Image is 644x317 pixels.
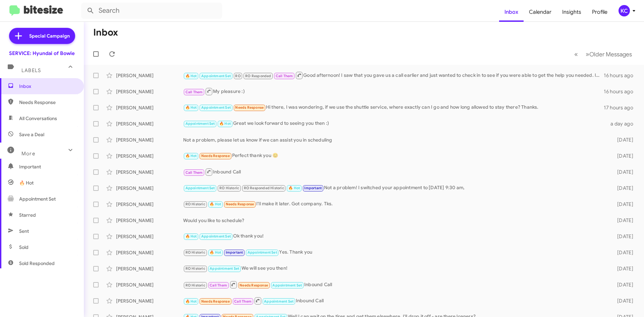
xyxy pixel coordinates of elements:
[183,104,604,111] div: Hi there, I was wondering, if we use the shuttle service, where exactly can I go and how long all...
[185,170,203,175] span: Call Them
[116,233,183,240] div: [PERSON_NAME]
[19,115,57,122] span: All Conversations
[185,266,205,271] span: RO Historic
[589,51,632,58] span: Older Messages
[19,212,36,218] span: Starred
[183,280,606,289] div: Inbound Call
[606,298,639,304] div: [DATE]
[606,153,639,159] div: [DATE]
[21,151,35,157] span: More
[183,249,606,256] div: Yes. Thank you
[226,202,254,206] span: Needs Response
[235,74,240,78] span: RO
[185,74,197,78] span: 🔥 Hot
[185,234,197,239] span: 🔥 Hot
[235,105,264,110] span: Needs Response
[183,232,606,240] div: Ok thank you!
[183,120,606,127] div: Great we look forward to seeing you then :)
[116,185,183,192] div: [PERSON_NAME]
[587,2,613,22] a: Profile
[613,5,637,16] button: KC
[116,104,183,111] div: [PERSON_NAME]
[183,265,606,272] div: We will see you then!
[244,186,284,190] span: RO Responded Historic
[276,74,293,78] span: Call Them
[116,120,183,127] div: [PERSON_NAME]
[570,47,582,61] button: Previous
[183,137,606,143] div: Not a problem, please let us know if we can assist you in scheduling
[606,281,639,288] div: [DATE]
[234,299,252,304] span: Call Them
[210,283,227,287] span: Call Them
[19,131,44,138] span: Save a Deal
[21,67,41,73] span: Labels
[116,265,183,272] div: [PERSON_NAME]
[606,120,639,127] div: a day ago
[524,2,557,22] a: Calendar
[183,71,604,80] div: Good afternoon! I saw that you gave us a call earlier and just wanted to check in to see if you w...
[19,196,56,202] span: Appointment Set
[201,299,230,304] span: Needs Response
[185,250,205,255] span: RO Historic
[116,88,183,95] div: [PERSON_NAME]
[499,2,524,22] a: Inbox
[116,169,183,175] div: [PERSON_NAME]
[116,137,183,143] div: [PERSON_NAME]
[116,217,183,224] div: [PERSON_NAME]
[116,201,183,208] div: [PERSON_NAME]
[219,186,239,190] span: RO Historic
[19,260,55,267] span: Sold Responded
[185,283,205,287] span: RO Historic
[210,250,221,255] span: 🔥 Hot
[245,74,271,78] span: RO Responded
[582,47,636,61] button: Next
[619,5,630,16] div: KC
[571,47,636,61] nav: Page navigation example
[185,186,215,190] span: Appointment Set
[183,217,606,224] div: Would you like to schedule?
[19,179,34,186] span: 🔥 Hot
[606,169,639,175] div: [DATE]
[19,99,76,106] span: Needs Response
[201,154,230,158] span: Needs Response
[183,168,606,176] div: Inbound Call
[19,228,29,234] span: Sent
[116,298,183,304] div: [PERSON_NAME]
[93,27,118,38] h1: Inbox
[606,265,639,272] div: [DATE]
[272,283,302,287] span: Appointment Set
[219,121,231,126] span: 🔥 Hot
[304,186,322,190] span: Important
[604,104,639,111] div: 17 hours ago
[604,88,639,95] div: 16 hours ago
[19,163,76,170] span: Important
[210,202,221,206] span: 🔥 Hot
[81,3,222,19] input: Search
[185,202,205,206] span: RO Historic
[185,154,197,158] span: 🔥 Hot
[183,200,606,208] div: I'll make it later. Got company. Tks.
[116,281,183,288] div: [PERSON_NAME]
[264,299,293,304] span: Appointment Set
[183,184,606,192] div: Not a problem! I switched your appointment to [DATE] 9:30 am,
[606,185,639,192] div: [DATE]
[185,121,215,126] span: Appointment Set
[201,105,231,110] span: Appointment Set
[210,266,239,271] span: Appointment Set
[19,244,29,251] span: Sold
[606,249,639,256] div: [DATE]
[557,2,587,22] a: Insights
[185,299,197,304] span: 🔥 Hot
[185,90,203,94] span: Call Them
[201,234,231,239] span: Appointment Set
[239,283,268,287] span: Needs Response
[606,217,639,224] div: [DATE]
[288,186,300,190] span: 🔥 Hot
[183,297,606,305] div: Inbound Call
[116,72,183,79] div: [PERSON_NAME]
[183,87,604,96] div: My pleasure :)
